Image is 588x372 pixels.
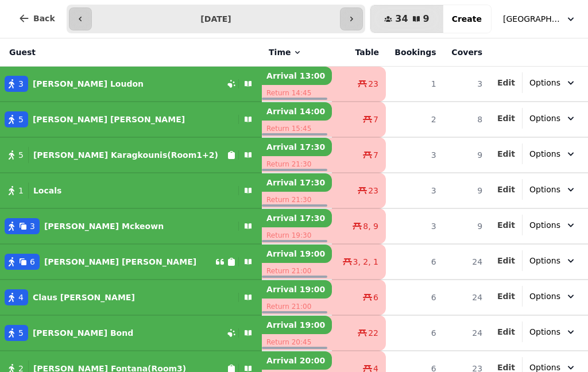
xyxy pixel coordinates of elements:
p: [PERSON_NAME] Karagkounis(Room1+2) [33,149,218,161]
td: 1 [386,67,443,102]
span: Edit [497,79,515,87]
span: Edit [497,363,515,371]
td: 24 [443,315,489,351]
span: 6 [30,256,35,268]
button: Time [269,46,302,58]
span: Options [529,148,560,160]
td: 9 [443,137,489,173]
span: 34 [395,14,408,24]
button: Create [443,5,491,33]
th: Table [332,38,386,67]
p: Return 14:45 [262,85,332,101]
p: Arrival 17:30 [262,209,332,227]
button: Options [523,215,583,235]
span: 22 [368,327,378,339]
td: 3 [386,208,443,244]
td: 8 [443,102,489,137]
span: Back [33,14,55,22]
span: Create [452,15,482,23]
button: Options [523,250,583,271]
p: [PERSON_NAME] Mckeown [44,220,164,232]
span: 9 [423,14,430,24]
p: Return 19:30 [262,227,332,243]
span: Edit [497,328,515,336]
span: Options [529,290,560,302]
span: Options [529,255,560,266]
span: 23 [368,185,378,196]
p: [PERSON_NAME] Bond [33,327,133,339]
button: Edit [497,77,515,88]
span: Edit [497,150,515,158]
button: Edit [497,326,515,338]
td: 9 [443,173,489,208]
th: Covers [443,38,489,67]
span: Edit [497,221,515,229]
span: 3 [18,78,24,90]
p: Return 21:00 [262,299,332,315]
td: 3 [386,173,443,208]
span: Options [529,77,560,88]
p: [PERSON_NAME] Loudon [33,78,144,90]
p: [PERSON_NAME] [PERSON_NAME] [33,114,185,125]
button: Edit [497,184,515,195]
p: Arrival 14:00 [262,102,332,121]
p: Return 15:45 [262,121,332,137]
td: 2 [386,102,443,137]
p: Arrival 13:00 [262,67,332,85]
span: 5 [18,114,24,125]
span: 7 [373,149,378,161]
span: Options [529,113,560,124]
span: 5 [18,327,24,339]
button: Options [523,72,583,93]
button: Options [523,321,583,342]
span: Edit [497,114,515,122]
td: 24 [443,280,489,315]
th: Bookings [386,38,443,67]
button: Options [523,286,583,307]
td: 9 [443,208,489,244]
span: 23 [368,78,378,90]
p: Arrival 17:30 [262,173,332,192]
p: Return 21:30 [262,156,332,172]
button: Edit [497,290,515,302]
span: 5 [18,149,24,161]
button: Edit [497,148,515,160]
span: Edit [497,292,515,300]
p: Arrival 19:00 [262,280,332,299]
button: Options [523,179,583,200]
span: [GEOGRAPHIC_DATA] [503,13,560,25]
p: Claus [PERSON_NAME] [33,292,135,303]
button: Options [523,108,583,129]
span: Options [529,326,560,338]
p: Arrival 20:00 [262,351,332,370]
p: Locals [33,185,61,196]
span: 1 [18,185,24,196]
p: Return 21:00 [262,263,332,279]
button: Edit [497,113,515,124]
button: 349 [370,5,443,33]
p: Arrival 19:00 [262,245,332,263]
td: 6 [386,280,443,315]
p: Return 20:45 [262,334,332,350]
span: 8, 9 [363,220,378,232]
span: Edit [497,257,515,265]
td: 24 [443,244,489,280]
span: 7 [373,114,378,125]
span: Options [529,184,560,195]
button: Edit [497,219,515,231]
button: [GEOGRAPHIC_DATA] [496,9,583,29]
span: Options [529,219,560,231]
button: Edit [497,255,515,266]
button: Options [523,144,583,164]
span: 6 [373,292,378,303]
span: Edit [497,185,515,193]
p: Return 21:30 [262,192,332,208]
span: 3 [30,220,35,232]
td: 3 [386,137,443,173]
button: Back [9,5,64,32]
p: [PERSON_NAME] [PERSON_NAME] [44,256,196,268]
td: 6 [386,315,443,351]
td: 6 [386,244,443,280]
p: Arrival 19:00 [262,316,332,334]
span: 4 [18,292,24,303]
